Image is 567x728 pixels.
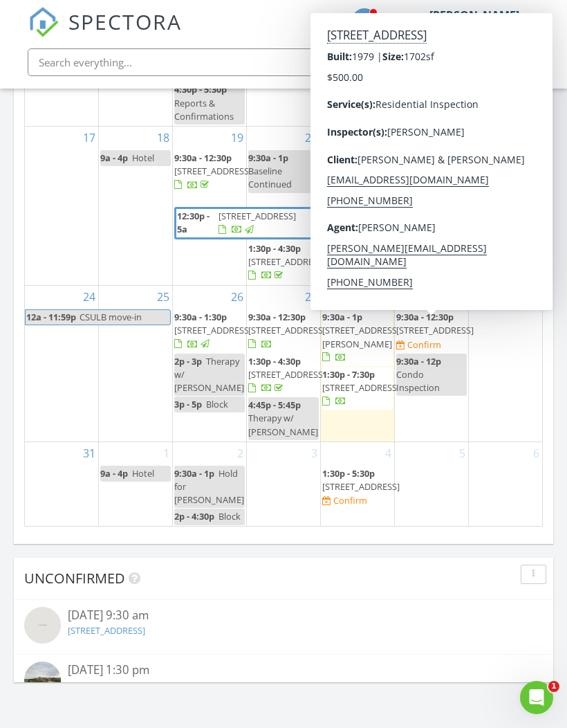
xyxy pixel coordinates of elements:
[160,442,172,464] a: Go to September 1, 2025
[80,442,98,464] a: Go to August 31, 2025
[376,127,394,149] a: Go to August 21, 2025
[248,412,318,437] span: Therapy w/ [PERSON_NAME]
[24,662,61,698] img: streetview
[302,127,320,149] a: Go to August 20, 2025
[394,286,468,442] td: Go to August 29, 2025
[68,607,500,624] div: [DATE] 9:30 am
[247,127,321,286] td: Go to August 20, 2025
[322,311,362,323] span: 9:30a - 1p
[219,210,296,222] span: [STREET_ADDRESS]
[322,480,400,493] span: [STREET_ADDRESS]
[320,127,394,286] td: Go to August 21, 2025
[174,467,214,480] span: 9:30a - 1p
[248,255,326,268] span: [STREET_ADDRESS]
[28,7,59,37] img: The Best Home Inspection Software - Spectora
[308,442,320,464] a: Go to September 3, 2025
[68,624,145,637] a: [STREET_ADDRESS]
[24,607,543,647] a: [DATE] 9:30 am [STREET_ADDRESS]
[248,354,319,397] a: 1:30p - 4:30p [STREET_ADDRESS]
[176,209,317,237] a: 12:30p - 5a [STREET_ADDRESS]
[173,127,247,286] td: Go to August 19, 2025
[228,286,246,308] a: Go to August 26, 2025
[174,152,252,190] a: 9:30a - 12:30p [STREET_ADDRESS]
[520,681,553,714] iframe: Intercom live chat
[396,324,474,336] span: [STREET_ADDRESS]
[174,150,245,194] a: 9:30a - 12:30p [STREET_ADDRESS]
[99,286,173,442] td: Go to August 25, 2025
[228,127,246,149] a: Go to August 19, 2025
[132,467,154,480] span: Hotel
[468,127,542,286] td: Go to August 23, 2025
[377,152,439,164] span: CSULB move-in
[68,662,500,679] div: [DATE] 1:30 pm
[322,466,393,509] a: 1:30p - 5:30p [STREET_ADDRESS] Confirm
[248,399,301,411] span: 4:45p - 5:45p
[248,242,326,281] a: 1:30p - 4:30p [STREET_ADDRESS]
[174,97,234,122] span: Reports & Confirmations
[80,286,98,308] a: Go to August 24, 2025
[322,467,375,480] span: 1:30p - 5:30p
[247,442,321,526] td: Go to September 3, 2025
[302,286,320,308] a: Go to August 27, 2025
[382,442,394,464] a: Go to September 4, 2025
[206,398,228,410] span: Block
[174,152,232,164] span: 9:30a - 12:30p
[450,127,468,149] a: Go to August 22, 2025
[248,165,292,190] span: Baseline Continued
[323,151,374,165] span: 12a - 11:59p
[248,355,301,367] span: 1:30p - 4:30p
[396,338,441,352] a: Confirm
[173,442,247,526] td: Go to September 2, 2025
[174,324,252,336] span: [STREET_ADDRESS]
[248,311,306,323] span: 9:30a - 12:30p
[320,442,394,526] td: Go to September 4, 2025
[154,286,172,308] a: Go to August 25, 2025
[322,494,367,507] a: Confirm
[28,19,182,48] a: SPECTORA
[99,127,173,286] td: Go to August 18, 2025
[322,309,393,366] a: 9:30a - 1p [STREET_ADDRESS][PERSON_NAME]
[322,324,400,349] span: [STREET_ADDRESS][PERSON_NAME]
[174,355,202,367] span: 2p - 3p
[174,398,202,410] span: 3p - 5p
[24,607,61,644] img: streetview
[247,286,321,442] td: Go to August 27, 2025
[234,442,246,464] a: Go to September 2, 2025
[333,495,367,506] div: Confirm
[396,368,440,394] span: Condo Inspection
[68,679,145,691] a: [STREET_ADDRESS]
[26,310,77,325] span: 12a - 11:59p
[99,442,173,526] td: Go to September 1, 2025
[429,8,519,22] div: [PERSON_NAME]
[24,569,125,588] span: Unconfirmed
[174,83,227,95] span: 4:30p - 5:30p
[100,467,128,480] span: 9a - 4p
[25,127,99,286] td: Go to August 17, 2025
[548,681,559,692] span: 1
[174,311,227,323] span: 9:30a - 1:30p
[322,381,400,394] span: [STREET_ADDRESS]
[468,286,542,442] td: Go to August 30, 2025
[456,442,468,464] a: Go to September 5, 2025
[396,311,474,336] a: 9:30a - 12:30p [STREET_ADDRESS]
[376,286,394,308] a: Go to August 28, 2025
[174,355,244,394] span: Therapy w/ [PERSON_NAME]
[322,367,393,410] a: 1:30p - 7:30p [STREET_ADDRESS]
[391,22,530,36] div: Eaton Property Inspections
[248,242,301,255] span: 1:30p - 4:30p
[176,209,215,237] span: 12:30p - 5a
[174,311,252,349] a: 9:30a - 1:30p [STREET_ADDRESS]
[173,286,247,442] td: Go to August 26, 2025
[394,127,468,286] td: Go to August 22, 2025
[322,311,400,363] a: 9:30a - 1p [STREET_ADDRESS][PERSON_NAME]
[174,309,245,353] a: 9:30a - 1:30p [STREET_ADDRESS]
[154,127,172,149] a: Go to August 18, 2025
[219,510,241,522] span: Block
[396,355,441,367] span: 9:30a - 12p
[174,467,244,506] span: Hold for [PERSON_NAME]
[322,368,375,381] span: 1:30p - 7:30p
[407,339,441,350] div: Confirm
[25,286,99,442] td: Go to August 24, 2025
[530,442,542,464] a: Go to September 6, 2025
[80,311,142,323] span: CSULB move-in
